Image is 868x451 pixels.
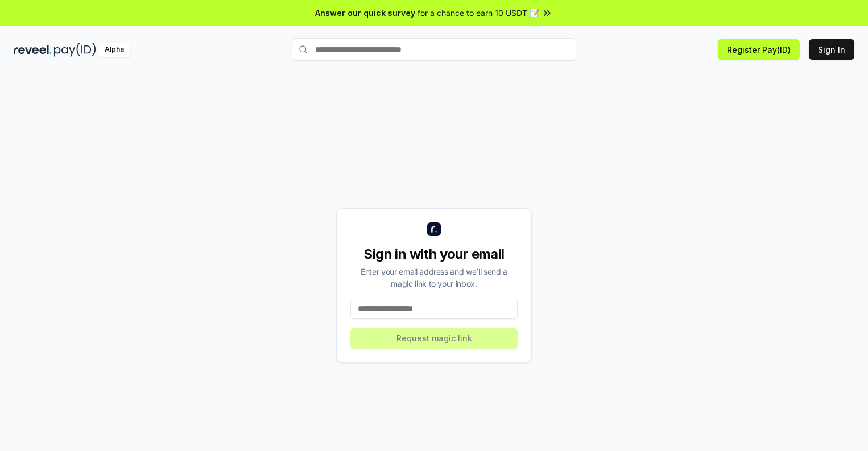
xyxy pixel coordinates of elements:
button: Sign In [809,39,854,60]
div: Enter your email address and we’ll send a magic link to your inbox. [350,266,518,289]
img: pay_id [54,43,96,57]
img: reveel_dark [14,43,52,57]
div: Sign in with your email [350,245,518,263]
span: for a chance to earn 10 USDT 📝 [418,7,539,19]
div: Alpha [98,43,130,57]
img: logo_small [427,222,441,236]
button: Register Pay(ID) [718,39,800,60]
span: Answer our quick survey [315,7,415,19]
